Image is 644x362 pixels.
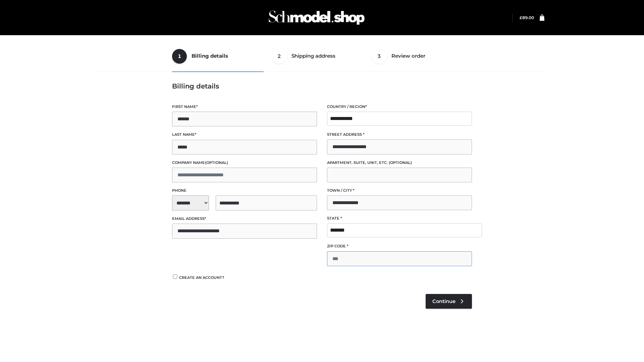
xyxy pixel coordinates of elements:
label: Apartment, suite, unit, etc. [327,160,472,166]
label: Street address [327,131,472,138]
a: £89.00 [520,15,534,20]
span: (optional) [389,160,412,165]
label: Phone [172,187,317,194]
label: Company name [172,160,317,166]
label: Country / Region [327,104,472,110]
h3: Billing details [172,82,472,90]
label: Last name [172,131,317,138]
label: State [327,215,472,222]
span: £ [520,15,522,20]
span: Create an account? [179,275,224,280]
span: (optional) [205,160,228,165]
input: Create an account? [172,275,178,279]
a: Continue [426,294,472,309]
label: Town / City [327,187,472,194]
span: Continue [432,298,455,304]
img: Schmodel Admin 964 [266,4,367,31]
label: First name [172,104,317,110]
label: Email address [172,216,317,222]
label: ZIP Code [327,243,472,249]
bdi: 89.00 [520,15,534,20]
